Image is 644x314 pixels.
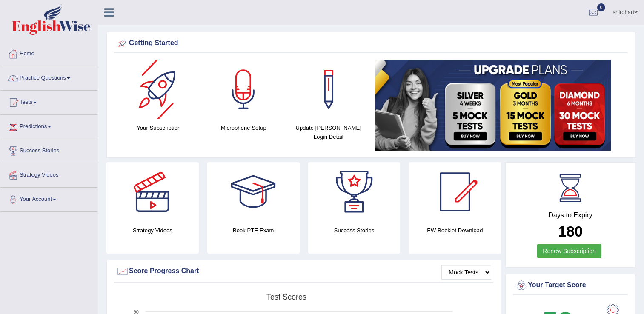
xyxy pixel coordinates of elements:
[106,226,199,235] h4: Strategy Videos
[409,226,501,235] h4: EW Booklet Download
[375,60,611,151] img: small5.jpg
[290,123,367,141] h4: Update [PERSON_NAME] Login Detail
[515,279,626,292] div: Your Target Score
[0,66,97,88] a: Practice Questions
[0,42,97,63] a: Home
[597,3,606,11] span: 0
[120,123,197,132] h4: Your Subscription
[116,37,626,50] div: Getting Started
[266,293,306,301] tspan: Test scores
[308,226,401,235] h4: Success Stories
[206,123,282,132] h4: Microphone Setup
[0,91,97,112] a: Tests
[207,226,300,235] h4: Book PTE Exam
[558,223,583,240] b: 180
[515,211,626,219] h4: Days to Expiry
[0,115,97,136] a: Predictions
[116,265,491,278] div: Score Progress Chart
[0,188,97,209] a: Your Account
[0,139,97,160] a: Success Stories
[537,244,601,258] a: Renew Subscription
[0,163,97,185] a: Strategy Videos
